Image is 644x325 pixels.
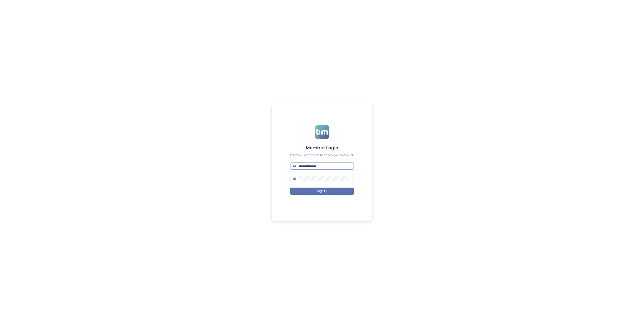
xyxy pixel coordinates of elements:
span: mail [293,165,296,168]
button: Sign In [290,188,354,195]
div: Enter your credentials to access your account. [290,153,354,157]
span: lock [293,177,296,180]
h4: Member Login [290,145,354,151]
img: logo [315,125,329,139]
span: Sign In [317,189,327,193]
